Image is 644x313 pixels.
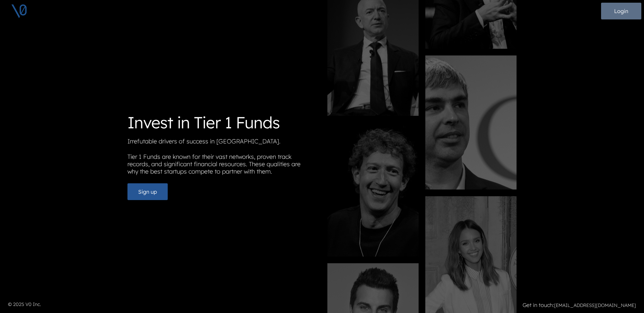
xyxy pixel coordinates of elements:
button: Sign up [127,183,168,200]
p: Tier 1 Funds are known for their vast networks, proven track records, and significant financial r... [127,153,317,178]
strong: Get in touch: [523,302,554,308]
button: Login [601,3,641,19]
a: [EMAIL_ADDRESS][DOMAIN_NAME] [554,302,636,308]
p: Irrefutable drivers of success in [GEOGRAPHIC_DATA]. [127,138,317,148]
h1: Invest in Tier 1 Funds [127,113,317,132]
p: © 2025 V0 Inc. [8,301,318,308]
img: V0 logo [11,3,28,19]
